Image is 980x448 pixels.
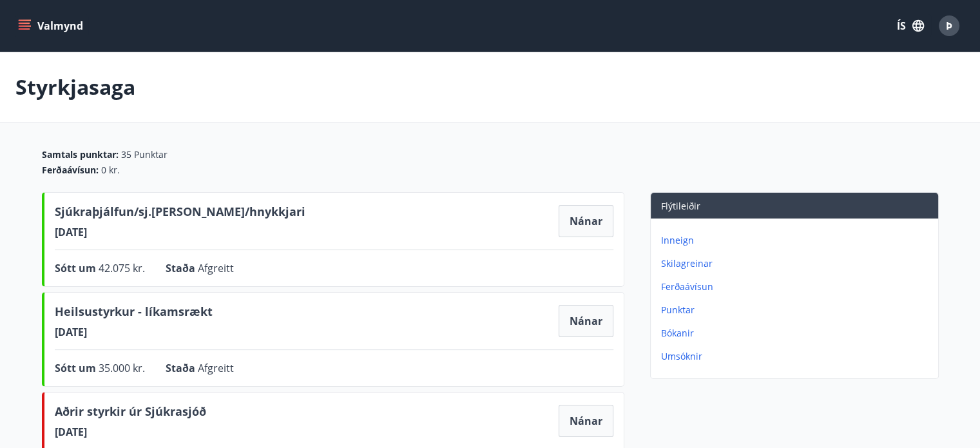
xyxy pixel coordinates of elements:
p: Inneign [661,234,933,247]
span: Þ [946,19,952,33]
span: Afgreitt [198,361,234,375]
span: Samtals punktar : [42,148,119,161]
p: Ferðaávísun [661,280,933,293]
span: [DATE] [55,225,305,239]
button: menu [15,14,88,37]
p: Umsóknir [661,350,933,363]
p: Bókanir [661,327,933,340]
span: Aðrir styrkir úr Sjúkrasjóð [55,403,206,425]
span: [DATE] [55,325,213,339]
span: Staða [166,261,198,275]
span: Sjúkraþjálfun/sj.[PERSON_NAME]/hnykkjari [55,203,305,225]
span: Heilsustyrkur - líkamsrækt [55,303,213,325]
span: Flýtileiðir [661,200,700,212]
span: Sótt um [55,361,99,375]
button: Þ [934,10,965,41]
button: Nánar [559,405,613,437]
span: 35.000 kr. [99,361,145,375]
span: 0 kr. [101,164,120,177]
span: Sótt um [55,261,99,275]
span: 35 Punktar [121,148,168,161]
span: [DATE] [55,425,206,439]
button: Nánar [559,205,613,237]
p: Styrkjasaga [15,73,135,101]
span: Afgreitt [198,261,234,275]
button: Nánar [559,305,613,337]
p: Punktar [661,304,933,317]
span: Staða [166,361,198,375]
span: 42.075 kr. [99,261,145,275]
p: Skilagreinar [661,257,933,270]
span: Ferðaávísun : [42,164,99,177]
button: ÍS [890,14,931,37]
